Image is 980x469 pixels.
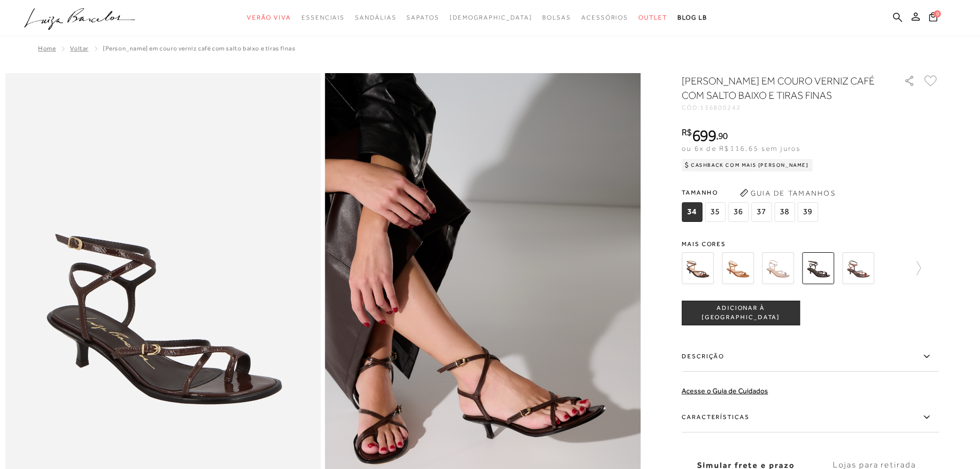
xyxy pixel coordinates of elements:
[682,241,939,247] span: Mais cores
[542,14,571,21] span: Bolsas
[678,14,707,21] span: BLOG LB
[797,202,818,222] span: 39
[692,126,716,145] span: 699
[762,252,794,284] img: SANDÁLIA DE TIRAS FINAS METALIZADA PRATA COM SALTO BAIXO
[682,128,692,137] i: R$
[301,14,345,21] span: Essenciais
[355,14,396,21] span: Sandálias
[682,387,768,395] a: Acesse o Guia de Cuidados
[247,8,291,27] a: categoryNavScreenReaderText
[638,8,667,27] a: categoryNavScreenReaderText
[542,8,571,27] a: categoryNavScreenReaderText
[682,202,702,222] span: 34
[682,144,800,152] span: ou 6x de R$116,65 sem juros
[38,45,56,52] a: Home
[682,159,813,171] div: Cashback com Mais [PERSON_NAME]
[70,45,88,52] a: Voltar
[682,252,714,284] img: SANDÁLIA DE TIRAS FINAS EM COURO CAFÉ COM SALTO BAIXO
[682,74,875,102] h1: [PERSON_NAME] EM COURO VERNIZ CAFÉ COM SALTO BAIXO E TIRAS FINAS
[301,8,345,27] a: categoryNavScreenReaderText
[638,14,667,21] span: Outlet
[700,104,741,111] span: 136800242
[682,342,939,372] label: Descrição
[682,403,939,432] label: Características
[728,202,749,222] span: 36
[450,14,532,21] span: [DEMOGRAPHIC_DATA]
[682,301,800,325] button: ADICIONAR À [GEOGRAPHIC_DATA]
[934,10,941,18] span: 0
[247,14,291,21] span: Verão Viva
[682,105,887,111] div: CÓD:
[581,8,628,27] a: categoryNavScreenReaderText
[682,304,799,322] span: ADICIONAR À [GEOGRAPHIC_DATA]
[802,252,834,284] img: SANDÁLIA EM COURO VERNIZ CAFÉ COM SALTO BAIXO E TIRAS FINAS
[722,252,754,284] img: SANDÁLIA DE TIRAS FINAS EM COURO CARAMELO COM SALTO BAIXO
[751,202,772,222] span: 37
[678,8,707,27] a: BLOG LB
[406,8,439,27] a: categoryNavScreenReaderText
[581,14,628,21] span: Acessórios
[355,8,396,27] a: categoryNavScreenReaderText
[718,130,728,141] span: 90
[682,185,821,200] span: Tamanho
[842,252,874,284] img: SANDÁLIA EM COURO VERNIZ CARAMELO COM SALTO BAIXO E TIRAS FINAS
[406,14,439,21] span: Sapatos
[926,11,940,25] button: 0
[774,202,795,222] span: 38
[705,202,725,222] span: 35
[736,185,839,201] button: Guia de Tamanhos
[716,131,728,141] i: ,
[103,45,295,52] span: [PERSON_NAME] EM COURO VERNIZ CAFÉ COM SALTO BAIXO E TIRAS FINAS
[450,8,532,27] a: noSubCategoriesText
